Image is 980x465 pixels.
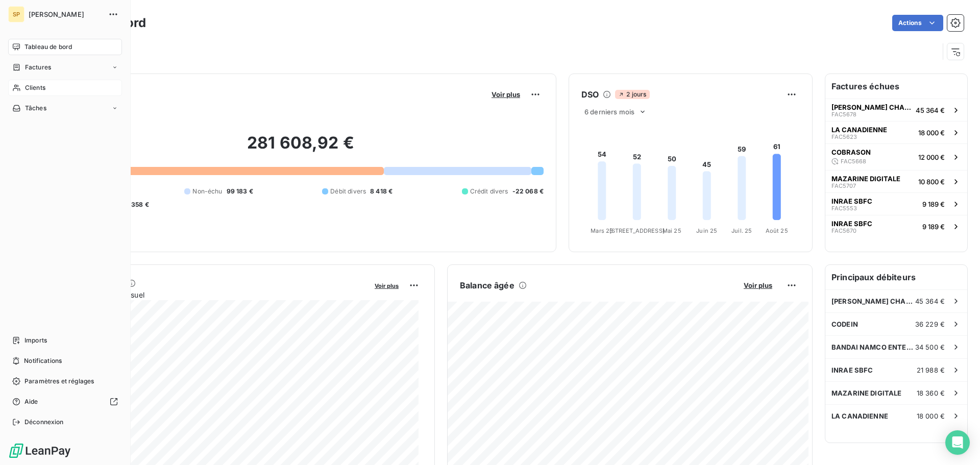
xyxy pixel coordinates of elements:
[8,80,122,96] a: Clients
[916,106,945,114] span: 45 364 €
[512,187,544,196] span: -22 068 €
[831,228,856,234] span: FAC5670
[731,227,752,234] tspan: Juil. 25
[831,320,858,328] span: CODEIN
[8,373,122,389] a: Paramètres et réglages
[615,90,649,99] span: 2 jours
[831,205,857,211] span: FAC5553
[192,187,222,196] span: Non-échu
[831,389,902,397] span: MAZARINE DIGITALE
[58,289,367,300] span: Chiffre d'affaires mensuel
[825,99,967,121] button: [PERSON_NAME] CHAUSSURESFAC567845 364 €
[922,200,945,208] span: 9 189 €
[488,90,523,99] button: Voir plus
[24,356,62,365] span: Notifications
[372,281,402,290] button: Voir plus
[29,10,102,18] span: [PERSON_NAME]
[25,63,51,72] span: Factures
[825,143,967,170] button: COBRASONFAC566812 000 €
[24,397,38,406] span: Aide
[831,103,912,111] span: [PERSON_NAME] CHAUSSURES
[915,297,945,305] span: 45 364 €
[470,187,508,196] span: Crédit divers
[330,187,366,196] span: Débit divers
[741,281,775,290] button: Voir plus
[917,389,945,397] span: 18 360 €
[915,343,945,351] span: 34 500 €
[917,412,945,420] span: 18 000 €
[25,83,45,92] span: Clients
[227,187,253,196] span: 99 183 €
[831,183,856,189] span: FAC5707
[831,111,856,117] span: FAC5678
[8,443,71,459] img: Logo LeanPay
[58,133,544,163] h2: 281 608,92 €
[663,227,681,234] tspan: Mai 25
[831,134,857,140] span: FAC5623
[825,121,967,143] button: LA CANADIENNEFAC562318 000 €
[696,227,717,234] tspan: Juin 25
[8,59,122,76] a: Factures
[25,104,46,113] span: Tâches
[825,170,967,192] button: MAZARINE DIGITALEFAC570710 800 €
[825,265,967,289] h6: Principaux débiteurs
[128,200,149,209] span: -358 €
[8,6,24,22] div: SP
[918,129,945,137] span: 18 000 €
[375,282,399,289] span: Voir plus
[922,223,945,231] span: 9 189 €
[831,126,887,134] span: LA CANADIENNE
[831,412,888,420] span: LA CANADIENNE
[581,88,599,101] h6: DSO
[24,42,72,52] span: Tableau de bord
[766,227,788,234] tspan: Août 25
[492,90,520,99] span: Voir plus
[24,336,47,345] span: Imports
[825,215,967,237] button: INRAE SBFCFAC56709 189 €
[917,366,945,374] span: 21 988 €
[892,15,943,31] button: Actions
[24,418,64,427] span: Déconnexion
[831,343,915,351] span: BANDAI NAMCO ENTERTAINMENT EUROPE SAS
[8,394,122,410] a: Aide
[918,153,945,161] span: 12 000 €
[915,320,945,328] span: 36 229 €
[918,178,945,186] span: 10 800 €
[825,192,967,215] button: INRAE SBFCFAC55539 189 €
[8,100,122,116] a: Tâches
[945,430,970,455] div: Open Intercom Messenger
[831,366,873,374] span: INRAE SBFC
[584,108,634,116] span: 6 derniers mois
[841,158,866,164] span: FAC5668
[370,187,393,196] span: 8 418 €
[831,148,871,156] span: COBRASON
[591,227,613,234] tspan: Mars 25
[744,281,772,289] span: Voir plus
[831,175,900,183] span: MAZARINE DIGITALE
[831,197,872,205] span: INRAE SBFC
[831,297,915,305] span: [PERSON_NAME] CHAUSSURES
[8,39,122,55] a: Tableau de bord
[24,377,94,386] span: Paramètres et réglages
[8,332,122,349] a: Imports
[831,219,872,228] span: INRAE SBFC
[609,227,665,234] tspan: [STREET_ADDRESS]
[825,74,967,99] h6: Factures échues
[460,279,514,291] h6: Balance âgée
